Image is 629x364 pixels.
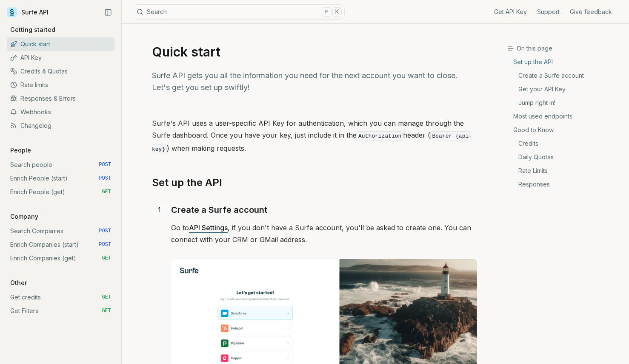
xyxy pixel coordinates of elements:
[7,105,114,119] a: Webhooks
[7,25,59,34] p: Getting started
[7,238,114,251] a: Enrich Companies (start) POST
[508,137,622,150] a: Credits
[322,7,331,17] kbd: ⌘
[152,117,477,155] p: Surfe's API uses a user-specific API Key for authentication, which you can manage through the Sur...
[508,58,622,69] a: Set up the API
[7,51,114,65] a: API Key
[332,7,342,17] kbd: K
[508,96,622,110] a: Jump right in!
[7,65,114,78] a: Credits & Quotas
[7,172,114,185] a: Enrich People (start) POST
[570,8,612,16] a: Give feedback
[102,255,111,262] span: GET
[7,6,49,19] a: Surfe API
[99,228,111,234] span: POST
[508,123,622,137] a: Good to Know
[508,82,622,96] a: Get your API Key
[494,8,527,16] a: Get API Key
[7,279,30,287] p: Other
[7,291,114,304] a: Get credits GET
[7,304,114,318] a: Get Filters GET
[357,131,403,141] code: Authorization
[152,176,222,189] a: Set up the API
[7,212,42,221] p: Company
[7,92,114,105] a: Responses & Errors
[7,224,114,238] a: Search Companies POST
[7,185,114,199] a: Enrich People (get) GET
[102,308,111,314] span: GET
[171,203,267,217] a: Create a Surfe account
[537,8,560,16] a: Support
[7,158,114,172] a: Search people POST
[508,150,622,164] a: Daily Quotas
[102,294,111,301] span: GET
[189,223,228,232] a: API Settings
[102,189,111,195] span: GET
[7,37,114,51] a: Quick start
[508,178,622,189] a: Responses
[508,69,622,82] a: Create a Surfe account
[508,164,622,178] a: Rate Limits
[102,6,114,19] button: Collapse Sidebar
[152,70,477,93] p: Surfe API gets you all the information you need for the next account you want to close. Let's get...
[152,44,477,59] h1: Quick start
[7,146,34,155] p: People
[171,222,477,245] p: Go to , if you don't have a Surfe account, you'll be asked to create one. You can connect with yo...
[99,241,111,248] span: POST
[99,161,111,168] span: POST
[7,78,114,92] a: Rate limits
[507,44,622,53] h3: On this page
[132,4,345,20] button: Search⌘K
[7,119,114,133] a: Changelog
[7,251,114,265] a: Enrich Companies (get) GET
[99,175,111,182] span: POST
[508,110,622,123] a: Most used endpoints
